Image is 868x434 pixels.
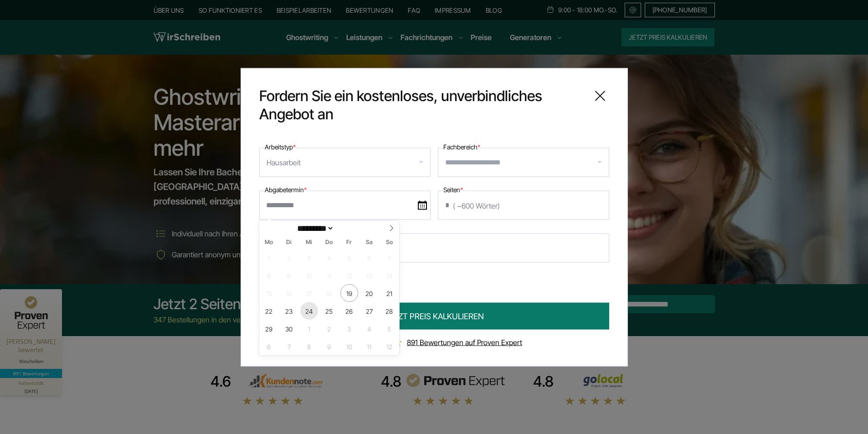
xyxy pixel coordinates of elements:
[320,337,338,355] span: Oktober 9, 2025
[260,337,278,355] span: Oktober 6, 2025
[300,249,318,266] span: September 3, 2025
[380,249,398,266] span: September 7, 2025
[280,302,298,320] span: September 23, 2025
[319,240,339,245] span: Do
[259,190,431,220] input: date
[300,302,318,320] span: September 24, 2025
[380,320,398,337] span: Oktober 5, 2025
[280,284,298,302] span: September 16, 2025
[300,266,318,284] span: September 10, 2025
[340,266,358,284] span: September 12, 2025
[418,200,427,209] img: date
[260,302,278,320] span: September 22, 2025
[340,284,358,302] span: September 19, 2025
[280,249,298,266] span: September 2, 2025
[339,240,359,245] span: Fr
[385,310,484,322] span: JETZT PREIS KALKULIEREN
[380,266,398,284] span: September 14, 2025
[380,284,398,302] span: September 21, 2025
[380,337,398,355] span: Oktober 12, 2025
[443,141,480,152] label: Fachbereich
[265,141,296,152] label: Arbeitstyp
[360,284,378,302] span: September 20, 2025
[334,224,364,233] input: Year
[280,337,298,355] span: Oktober 7, 2025
[259,87,584,123] span: Fordern Sie ein kostenloses, unverbindliches Angebot an
[443,184,463,195] label: Seiten
[280,266,298,284] span: September 9, 2025
[259,240,279,245] span: Mo
[380,302,398,320] span: September 28, 2025
[260,266,278,284] span: September 8, 2025
[265,184,307,195] label: Abgabetermin
[407,337,522,347] a: 891 Bewertungen auf Proven Expert
[300,320,318,337] span: Oktober 1, 2025
[280,320,298,337] span: September 30, 2025
[320,249,338,266] span: September 4, 2025
[259,302,609,329] button: JETZT PREIS KALKULIEREN
[260,284,278,302] span: September 15, 2025
[279,240,299,245] span: Di
[340,249,358,266] span: September 5, 2025
[300,284,318,302] span: September 17, 2025
[360,266,378,284] span: September 13, 2025
[340,320,358,337] span: Oktober 3, 2025
[360,249,378,266] span: September 6, 2025
[320,266,338,284] span: September 11, 2025
[360,302,378,320] span: September 27, 2025
[379,240,399,245] span: So
[320,302,338,320] span: September 25, 2025
[260,249,278,266] span: September 1, 2025
[359,240,379,245] span: Sa
[260,320,278,337] span: September 29, 2025
[300,337,318,355] span: Oktober 8, 2025
[340,337,358,355] span: Oktober 10, 2025
[340,302,358,320] span: September 26, 2025
[267,155,301,169] div: Hausarbeit
[320,320,338,337] span: Oktober 2, 2025
[294,224,334,233] select: Month
[360,320,378,337] span: Oktober 4, 2025
[360,337,378,355] span: Oktober 11, 2025
[299,240,319,245] span: Mi
[320,284,338,302] span: September 18, 2025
